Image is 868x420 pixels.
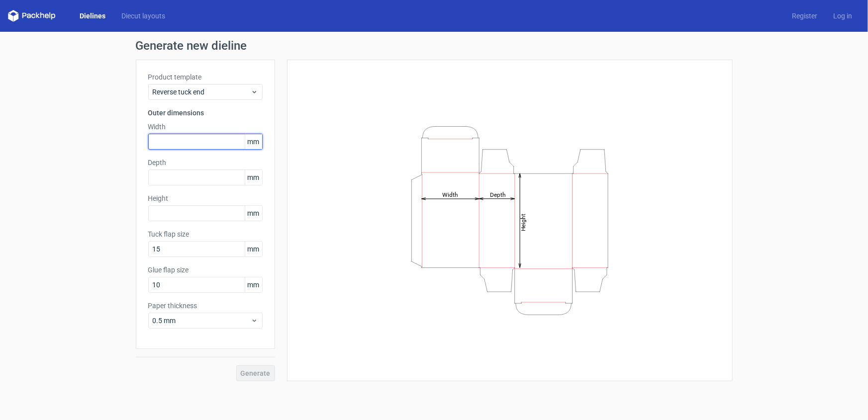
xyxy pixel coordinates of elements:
[245,206,262,221] span: mm
[148,265,263,275] label: Glue flap size
[148,158,263,168] label: Depth
[784,11,825,21] a: Register
[245,134,262,149] span: mm
[245,242,262,256] span: mm
[245,170,262,185] span: mm
[153,316,251,326] span: 0.5 mm
[489,191,505,198] tspan: Depth
[825,11,860,21] a: Log in
[148,301,263,311] label: Paper thickness
[148,122,263,132] label: Width
[113,11,173,21] a: Diecut layouts
[519,214,526,231] tspan: Height
[72,11,113,21] a: Dielines
[148,229,263,239] label: Tuck flap size
[148,108,263,118] h3: Outer dimensions
[148,193,263,203] label: Height
[245,277,262,292] span: mm
[136,40,733,52] h1: Generate new dieline
[148,72,263,82] label: Product template
[153,87,251,97] span: Reverse tuck end
[442,191,458,198] tspan: Width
